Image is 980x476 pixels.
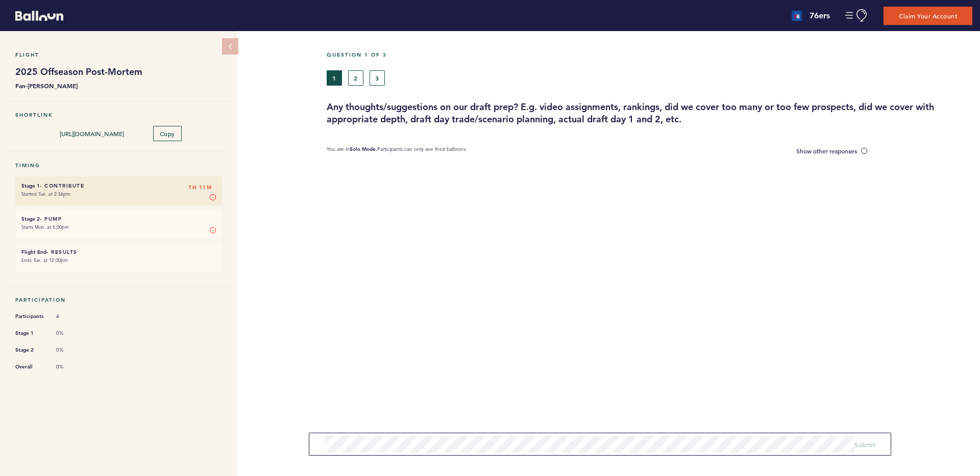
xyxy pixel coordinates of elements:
[15,162,222,169] h5: Timing
[327,70,342,86] button: 1
[160,129,175,138] span: Copy
[15,11,63,21] svg: Balloon
[188,182,212,193] span: 7H 11M
[21,216,40,222] small: Stage 2
[350,146,377,152] b: Solo Mode.
[153,126,182,141] button: Copy
[56,313,87,320] span: 4
[21,216,216,222] h6: - Pump
[21,191,70,197] time: Started Tue. at 2:56pm
[15,311,46,322] span: Participants
[15,362,46,372] span: Overall
[327,51,972,58] h5: Question 1 of 3
[56,347,87,354] span: 0%
[854,439,875,449] button: Submit
[56,330,87,337] span: 0%
[845,9,868,22] button: Manage Account
[56,363,87,371] span: 0%
[796,147,857,155] span: Show other responses
[8,10,63,21] a: Balloon
[884,7,972,25] button: Claim Your Account
[15,81,222,91] b: Fan-[PERSON_NAME]
[854,440,875,448] span: Submit
[21,182,40,189] small: Stage 1
[21,224,69,230] time: Starts Mon. at 5:00pm
[21,182,216,189] h6: - Contribute
[370,70,385,86] button: 3
[810,10,830,22] h4: 76ers
[21,249,46,255] small: Flight End
[327,101,972,125] h3: Any thoughts/suggestions on our draft prep? E.g. video assignments, rankings, did we cover too ma...
[21,257,68,263] time: Ends Tue. at 12:00pm
[348,70,363,86] button: 2
[327,146,467,156] p: You are in Participants can only see their balloons.
[15,51,222,58] h5: Flight
[15,328,46,338] span: Stage 1
[15,112,222,118] h5: Shortlink
[15,297,222,303] h5: Participation
[15,66,222,78] h1: 2025 Offseason Post-Mortem
[15,345,46,355] span: Stage 2
[21,249,216,255] h6: - Results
